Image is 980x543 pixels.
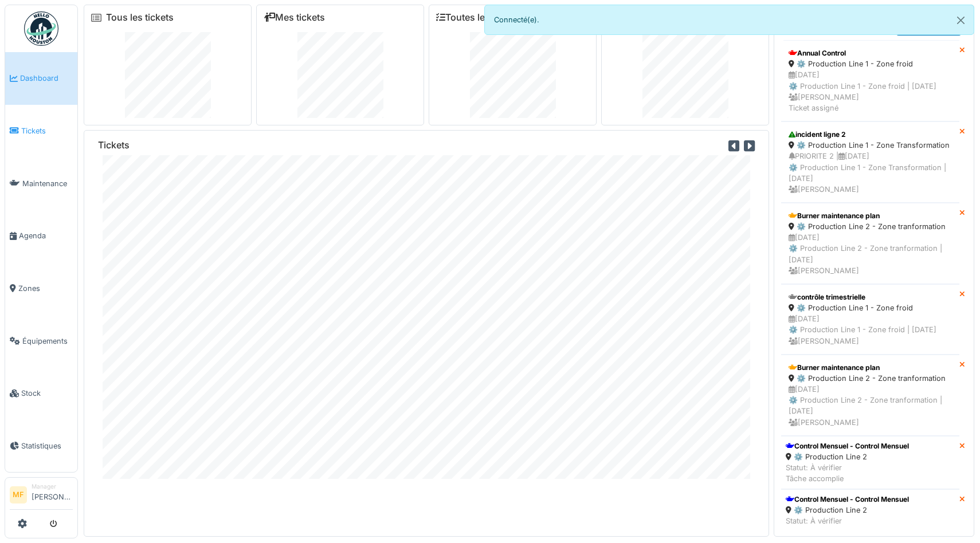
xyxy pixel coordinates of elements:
[786,494,909,505] div: Control Mensuel - Control Mensuel
[22,336,73,347] span: Équipements
[24,11,58,46] img: Badge_color-CXgf-gQk.svg
[5,420,77,473] a: Statistiques
[781,355,959,436] a: Burner maintenance plan ⚙️ Production Line 2 - Zone tranformation [DATE]⚙️ Production Line 2 - Zo...
[781,121,959,203] a: incident ligne 2 ⚙️ Production Line 1 - Zone Transformation PRIORITE 2 |[DATE]⚙️ Production Line ...
[5,210,77,262] a: Agenda
[781,436,959,490] a: Control Mensuel - Control Mensuel ⚙️ Production Line 2 Statut: À vérifierTâche accomplie
[22,178,73,189] span: Maintenance
[789,384,952,428] div: [DATE] ⚙️ Production Line 2 - Zone tranformation | [DATE] [PERSON_NAME]
[5,367,77,420] a: Stock
[106,12,174,23] a: Tous les tickets
[32,482,73,491] div: Manager
[5,314,77,367] a: Équipements
[21,440,73,451] span: Statistiques
[5,157,77,210] a: Maintenance
[20,73,73,84] span: Dashboard
[789,373,952,384] div: ⚙️ Production Line 2 - Zone tranformation
[21,388,73,399] span: Stock
[781,40,959,121] a: Annual Control ⚙️ Production Line 1 - Zone froid [DATE]⚙️ Production Line 1 - Zone froid | [DATE]...
[436,12,522,23] a: Toutes les tâches
[98,140,130,151] h6: Tickets
[18,283,73,294] span: Zones
[10,486,27,503] li: MF
[789,313,952,347] div: [DATE] ⚙️ Production Line 1 - Zone froid | [DATE] [PERSON_NAME]
[789,211,952,221] div: Burner maintenance plan
[781,489,959,543] a: Control Mensuel - Control Mensuel ⚙️ Production Line 2 Statut: À vérifierTâche réouverte
[264,12,325,23] a: Mes tickets
[19,230,73,241] span: Agenda
[789,292,952,302] div: contrôle trimestrielle
[789,221,952,232] div: ⚙️ Production Line 2 - Zone tranformation
[789,129,952,140] div: incident ligne 2
[5,52,77,105] a: Dashboard
[789,151,952,195] div: PRIORITE 2 | [DATE] ⚙️ Production Line 1 - Zone Transformation | [DATE] [PERSON_NAME]
[789,69,952,113] div: [DATE] ⚙️ Production Line 1 - Zone froid | [DATE] [PERSON_NAME] Ticket assigné
[786,505,909,516] div: ⚙️ Production Line 2
[781,203,959,284] a: Burner maintenance plan ⚙️ Production Line 2 - Zone tranformation [DATE]⚙️ Production Line 2 - Zo...
[32,482,73,507] li: [PERSON_NAME]
[789,48,952,58] div: Annual Control
[484,5,974,35] div: Connecté(e).
[781,284,959,355] a: contrôle trimestrielle ⚙️ Production Line 1 - Zone froid [DATE]⚙️ Production Line 1 - Zone froid ...
[786,441,909,451] div: Control Mensuel - Control Mensuel
[786,451,909,462] div: ⚙️ Production Line 2
[786,516,909,537] div: Statut: À vérifier Tâche réouverte
[948,5,974,36] button: Close
[789,140,952,151] div: ⚙️ Production Line 1 - Zone Transformation
[789,58,952,69] div: ⚙️ Production Line 1 - Zone froid
[786,462,909,484] div: Statut: À vérifier Tâche accomplie
[789,232,952,276] div: [DATE] ⚙️ Production Line 2 - Zone tranformation | [DATE] [PERSON_NAME]
[789,363,952,373] div: Burner maintenance plan
[5,105,77,158] a: Tickets
[10,482,73,510] a: MF Manager[PERSON_NAME]
[789,302,952,313] div: ⚙️ Production Line 1 - Zone froid
[5,262,77,315] a: Zones
[21,125,73,136] span: Tickets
